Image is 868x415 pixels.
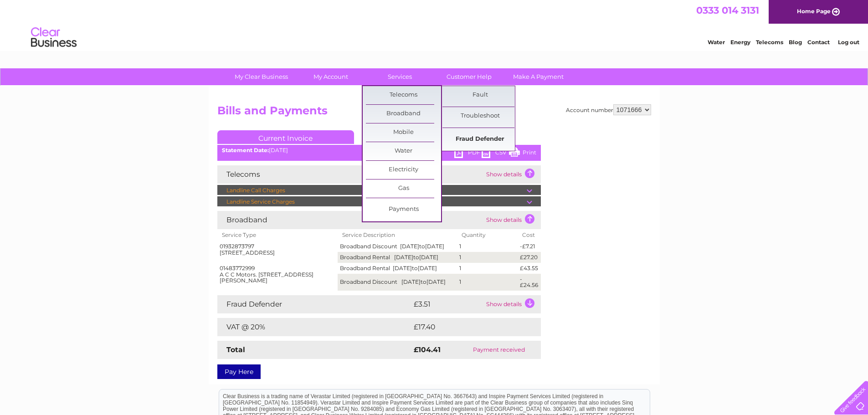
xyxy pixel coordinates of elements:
th: Service Description [338,229,457,241]
span: to [412,265,418,272]
td: Payment received [457,341,540,359]
td: Show details [484,211,541,229]
td: Broadband Discount [DATE] [DATE] [338,241,457,252]
td: Broadband [217,211,411,229]
a: Customer Help [431,68,507,85]
th: Cost [518,229,540,241]
a: Services [362,68,437,85]
a: Contact [807,39,830,46]
a: Make A Payment [501,68,576,85]
a: Print [509,147,536,160]
td: Fraud Defender [217,295,411,313]
a: Pay Here [217,364,261,379]
td: Broadband Rental [DATE] [DATE] [338,263,457,274]
a: My Account [293,68,368,85]
a: CSV [482,147,509,160]
td: £17.40 [411,318,522,336]
td: Show details [484,165,541,184]
a: Gas [366,179,441,198]
a: Broadband [366,105,441,123]
div: [DATE] [217,147,541,154]
a: Blog [789,39,802,46]
a: Payments [366,200,441,219]
div: Clear Business is a trading name of Verastar Limited (registered in [GEOGRAPHIC_DATA] No. 3667643... [219,5,650,44]
span: to [421,278,426,285]
td: Show details [484,295,541,313]
strong: Total [226,345,245,354]
span: to [419,243,425,250]
th: Service Type [217,229,338,241]
a: Troubleshoot [442,107,518,125]
td: £3.51 [411,295,484,313]
td: VAT @ 20% [217,318,411,336]
td: Broadband Rental [DATE] [DATE] [338,252,457,263]
span: to [413,254,419,261]
a: Telecoms [366,86,441,104]
a: Telecoms [756,39,783,46]
a: Fault [442,86,518,104]
a: Mobile [366,123,441,142]
td: £27.20 [518,252,540,263]
a: Fraud Defender [442,130,518,149]
td: -£24.56 [518,274,540,291]
strong: £104.41 [414,345,441,354]
td: £4.03 [411,185,527,196]
a: PDF [454,147,482,160]
div: 01483772999 A C C Motors. [STREET_ADDRESS][PERSON_NAME] [220,265,336,284]
th: Quantity [457,229,518,241]
td: Broadband Discount [DATE] [DATE] [338,274,457,291]
td: 1 [457,274,518,291]
td: £40.49 [411,196,527,207]
h2: Bills and Payments [217,104,651,122]
a: My Clear Business [224,68,299,85]
b: Statement Date: [222,147,269,154]
td: £43.55 [518,263,540,274]
td: Landline Service Charges [217,196,411,207]
a: Current Invoice [217,130,354,144]
img: logo.png [31,24,77,51]
a: 0333 014 3131 [696,5,759,16]
td: 1 [457,241,518,252]
td: £38.98 [411,211,484,229]
div: Account number [566,104,651,115]
a: Water [708,39,725,46]
a: Energy [730,39,750,46]
a: Water [366,142,441,160]
a: Electricity [366,161,441,179]
a: Log out [838,39,859,46]
td: 1 [457,252,518,263]
td: Telecoms [217,165,411,184]
td: £44.52 [411,165,484,184]
td: Landline Call Charges [217,185,411,196]
td: 1 [457,263,518,274]
td: -£7.21 [518,241,540,252]
div: 01932873797 [STREET_ADDRESS] [220,243,336,256]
